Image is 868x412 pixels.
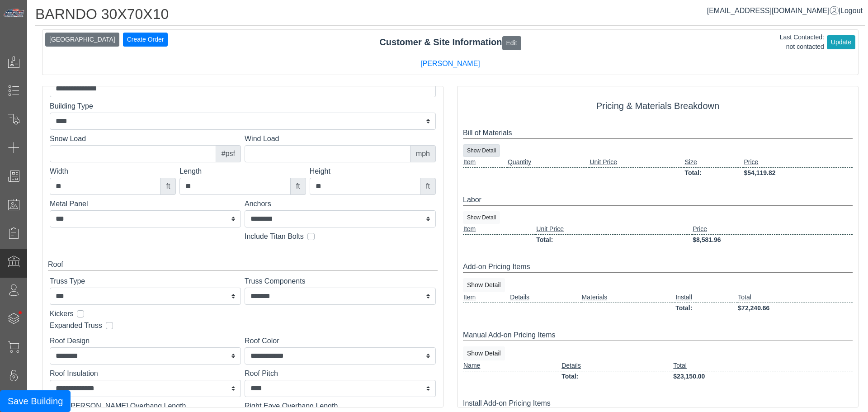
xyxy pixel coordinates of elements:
[463,261,853,273] div: Add-on Pricing Items
[707,5,863,16] div: |
[50,308,73,319] label: Kickers
[463,224,536,235] td: Item
[245,231,304,242] label: Include Titan Bolts
[50,320,102,331] label: Expanded Truss
[48,259,438,270] div: Roof
[692,224,853,235] td: Price
[536,234,692,245] td: Total:
[463,346,505,360] button: Show Detail
[581,292,675,303] td: Materials
[780,33,824,52] div: Last Contacted: not contacted
[827,35,855,49] button: Update
[245,401,436,412] label: Right Eave Overhang Length
[509,292,581,303] td: Details
[310,166,436,177] label: Height
[463,292,509,303] td: Item
[737,292,853,303] td: Total
[675,303,737,313] td: Total:
[684,157,743,168] td: Size
[463,194,853,206] div: Labor
[410,145,436,162] div: mph
[50,166,176,177] label: Width
[179,166,306,177] label: Length
[743,157,853,168] td: Price
[675,292,737,303] td: Install
[463,360,561,371] td: Name
[673,360,853,371] td: Total
[35,5,865,26] h1: BARNDO 30X70X10
[50,401,241,412] label: Front [PERSON_NAME] Overhang Length
[737,303,853,313] td: $72,240.66
[50,101,436,112] label: Building Type
[684,167,743,178] td: Total:
[502,36,521,50] button: Edit
[561,371,673,382] td: Total:
[463,157,507,168] td: Item
[420,60,480,67] a: [PERSON_NAME]
[463,144,500,157] button: Show Detail
[3,8,25,18] img: Metals Direct Inc Logo
[507,157,589,168] td: Quantity
[245,368,436,379] label: Roof Pitch
[463,211,500,224] button: Show Detail
[589,157,684,168] td: Unit Price
[463,100,853,111] h5: Pricing & Materials Breakdown
[50,199,241,209] label: Metal Panel
[707,7,839,14] a: [EMAIL_ADDRESS][DOMAIN_NAME]
[463,330,853,341] div: Manual Add-on Pricing Items
[245,199,436,209] label: Anchors
[463,398,853,409] div: Install Add-on Pricing Items
[42,35,858,50] div: Customer & Site Information
[45,33,119,47] button: [GEOGRAPHIC_DATA]
[290,178,306,195] div: ft
[420,178,436,195] div: ft
[561,360,673,371] td: Details
[463,278,505,292] button: Show Detail
[50,368,241,379] label: Roof Insulation
[245,336,436,346] label: Roof Color
[463,128,853,139] div: Bill of Materials
[50,133,241,144] label: Snow Load
[536,224,692,235] td: Unit Price
[50,336,241,346] label: Roof Design
[245,133,436,144] label: Wind Load
[673,371,853,382] td: $23,150.00
[692,234,853,245] td: $8,581.96
[9,298,32,327] span: •
[50,276,241,287] label: Truss Type
[160,178,176,195] div: ft
[840,7,863,14] span: Logout
[743,167,853,178] td: $54,119.82
[216,145,241,162] div: #psf
[245,276,436,287] label: Truss Components
[123,33,168,47] button: Create Order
